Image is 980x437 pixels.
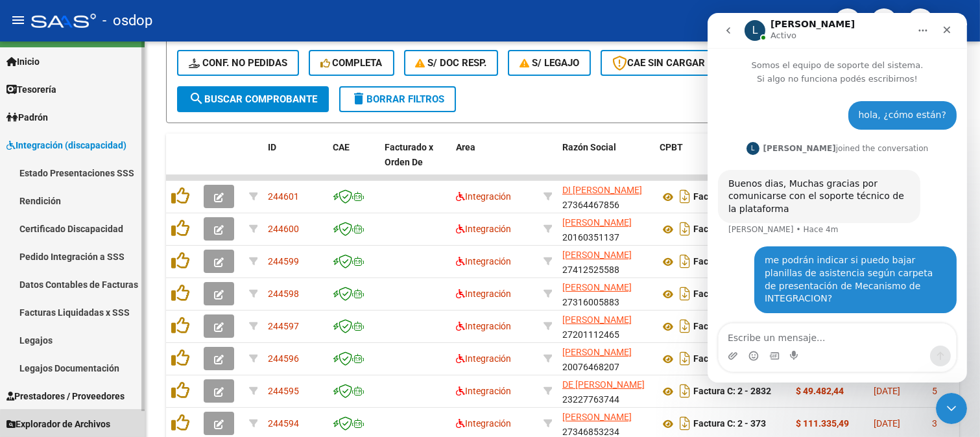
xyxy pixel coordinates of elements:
span: - osdop [102,6,152,35]
i: Descargar documento [676,283,693,304]
span: 244595 [268,386,299,396]
span: Integración [456,321,511,331]
button: Completa [309,50,394,76]
strong: Factura C: 1 - 653 [693,257,766,267]
div: 20160351137 [562,215,649,242]
strong: Factura C: 3 - 948 [693,224,766,235]
button: S/ Doc Resp. [404,50,499,76]
button: CAE SIN CARGAR [601,50,717,76]
button: Conf. no pedidas [177,50,299,76]
span: Integración [456,418,511,429]
span: Integración [456,353,511,364]
i: Descargar documento [676,413,693,434]
span: [DATE] [874,386,900,396]
datatable-header-cell: ID [263,134,328,191]
strong: Factura C: 2 - 588 [693,192,766,202]
span: Prestadores / Proveedores [6,389,125,403]
button: Buscar Comprobante [177,86,329,112]
iframe: Intercom live chat [708,13,967,383]
span: 244597 [268,321,299,331]
div: 27364467856 [562,183,649,210]
span: Integración [456,386,511,396]
div: 20076468207 [562,345,649,372]
i: Descargar documento [676,348,693,369]
div: 27201112465 [562,313,649,340]
span: 244599 [268,256,299,266]
span: S/ legajo [520,57,579,69]
iframe: Intercom live chat [936,393,967,424]
span: [DATE] [874,418,900,429]
span: CPBT [660,142,683,152]
span: Integración [456,191,511,202]
i: Descargar documento [676,381,693,401]
span: [PERSON_NAME] [562,217,632,228]
mat-icon: menu [10,12,26,28]
span: Conf. no pedidas [189,57,287,69]
strong: $ 111.335,49 [796,418,849,429]
span: Buscar Comprobante [189,93,317,105]
span: CAE SIN CARGAR [612,57,705,69]
span: Tesorería [6,82,56,97]
span: Integración [456,256,511,266]
span: Facturado x Orden De [385,142,433,167]
span: [PERSON_NAME] [562,412,632,422]
i: Descargar documento [676,316,693,337]
div: 27346853234 [562,410,649,437]
span: [PERSON_NAME] [562,347,632,357]
div: 27316005883 [562,280,649,307]
span: 3 [932,418,937,429]
datatable-header-cell: Facturado x Orden De [379,134,451,191]
datatable-header-cell: CAE [328,134,379,191]
span: Integración (discapacidad) [6,138,126,152]
span: Explorador de Archivos [6,417,110,431]
datatable-header-cell: Razón Social [557,134,654,191]
strong: Factura B: 3 - 1375 [693,322,771,332]
span: Area [456,142,475,152]
strong: Factura C: 2 - 1265 [693,289,771,300]
span: Borrar Filtros [351,93,444,105]
span: Inicio [6,54,40,69]
strong: Factura C: 2 - 335 [693,354,766,364]
span: [PERSON_NAME] [562,314,632,325]
span: 244600 [268,224,299,234]
i: Descargar documento [676,186,693,207]
span: [PERSON_NAME] [562,250,632,260]
span: 244594 [268,418,299,429]
strong: Factura C: 2 - 2832 [693,386,771,397]
span: [PERSON_NAME] [562,282,632,292]
button: S/ legajo [508,50,591,76]
span: S/ Doc Resp. [416,57,487,69]
datatable-header-cell: Area [451,134,538,191]
span: 244596 [268,353,299,364]
mat-icon: delete [351,91,366,106]
datatable-header-cell: CPBT [654,134,791,191]
strong: $ 49.482,44 [796,386,844,396]
span: Padrón [6,110,48,124]
span: 5 [932,386,937,396]
span: DI [PERSON_NAME] [562,185,642,195]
